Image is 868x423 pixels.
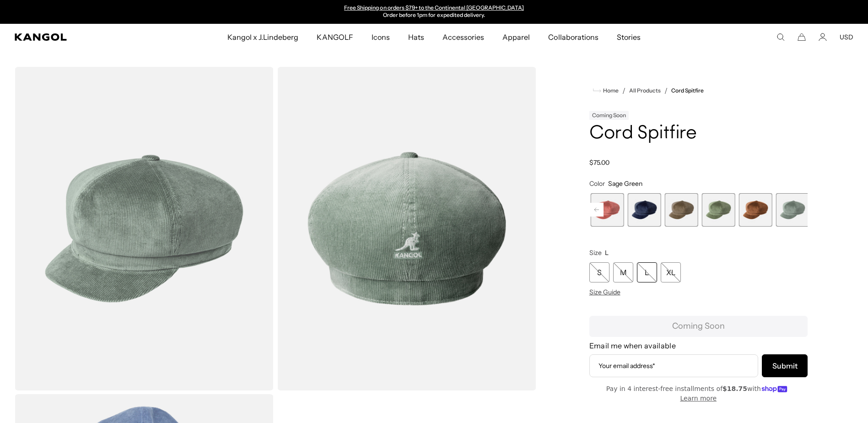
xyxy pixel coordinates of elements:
a: Kangol [15,33,151,41]
img: color-sage-green [15,67,274,390]
p: Order before 1pm for expedited delivery. [344,12,524,19]
li: / [661,85,668,96]
span: Apparel [502,24,530,50]
div: L [637,262,657,282]
button: Subscribe [762,354,808,377]
h4: Email me when available [589,341,808,351]
span: Stories [617,24,641,50]
label: Olive [702,193,735,227]
span: Home [601,87,619,94]
div: Announcement [340,5,528,19]
a: Home [593,87,619,95]
a: KANGOLF [307,24,362,50]
div: 6 of 9 [665,193,698,227]
label: Nickel [665,193,698,227]
label: Wood [739,193,772,227]
div: XL [661,262,681,282]
div: 7 of 9 [702,193,735,227]
span: Size [589,249,602,257]
button: USD [840,33,853,41]
span: Icons [372,24,390,50]
a: Accessories [433,24,493,50]
label: Blush [591,193,624,227]
span: L [605,249,609,257]
span: Collaborations [548,24,598,50]
span: KANGOLF [317,24,353,50]
a: All Products [629,87,661,94]
li: / [619,85,625,96]
label: Sage Green [776,193,809,227]
span: Color [589,179,605,188]
span: Size Guide [589,288,620,296]
div: 5 of 9 [628,193,661,227]
div: 4 of 9 [591,193,624,227]
a: Account [819,33,827,41]
nav: breadcrumbs [589,85,808,96]
h1: Cord Spitfire [589,124,808,144]
span: Sage Green [608,179,642,188]
a: Collaborations [539,24,607,50]
div: 9 of 9 [776,193,809,227]
span: Hats [408,24,424,50]
div: Coming Soon [589,111,629,120]
slideshow-component: Announcement bar [340,5,528,19]
summary: Search here [776,33,785,41]
a: Icons [362,24,399,50]
a: Stories [608,24,650,50]
div: M [613,262,633,282]
span: Submit [772,360,798,371]
button: Cart [798,33,806,41]
img: color-sage-green [277,67,536,390]
a: Kangol x J.Lindeberg [218,24,308,50]
span: Coming Soon [672,320,725,332]
button: Coming Soon [589,316,808,337]
span: Accessories [442,24,484,50]
div: 8 of 9 [739,193,772,227]
label: Navy [628,193,661,227]
a: Hats [399,24,433,50]
span: Kangol x J.Lindeberg [227,24,299,50]
a: Cord Spitfire [671,87,704,94]
div: S [589,262,609,282]
div: 2 of 2 [340,5,528,19]
a: Apparel [493,24,539,50]
a: Free Shipping on orders $79+ to the Continental [GEOGRAPHIC_DATA] [344,4,524,11]
span: $75.00 [589,158,609,167]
